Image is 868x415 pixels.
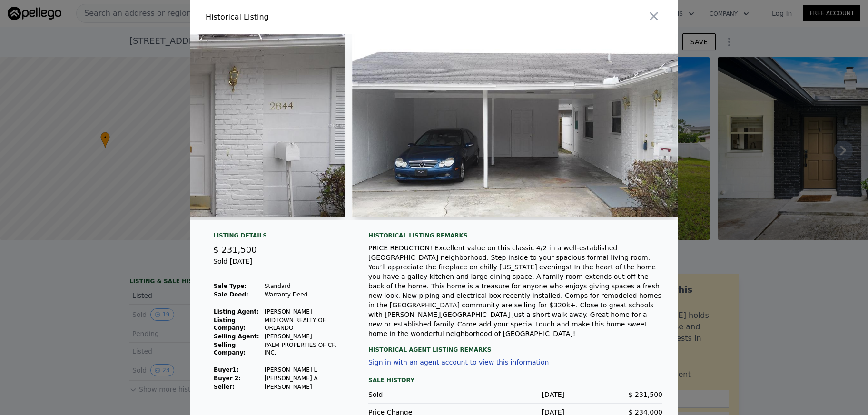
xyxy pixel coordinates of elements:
td: PALM PROPERTIES OF CF, INC. [264,341,345,357]
strong: Buyer 1 : [214,366,239,373]
div: Sale History [368,375,662,386]
div: Sold [368,390,466,399]
span: $ 231,500 [629,391,662,398]
div: PRICE REDUCTION! Excellent value on this classic 4/2 in a well-established [GEOGRAPHIC_DATA] neig... [368,243,662,338]
strong: Listing Company: [214,317,246,331]
strong: Selling Company: [214,342,246,356]
strong: Selling Agent: [214,333,259,340]
span: $ 231,500 [213,245,257,255]
img: Property Img [352,34,678,217]
strong: Sale Deed: [214,291,248,298]
div: Listing Details [213,232,345,243]
td: [PERSON_NAME] A [264,374,345,383]
td: [PERSON_NAME] L [264,366,345,374]
td: [PERSON_NAME] [264,383,345,391]
strong: Seller : [214,384,235,390]
td: MIDTOWN REALTY OF ORLANDO [264,316,345,332]
td: [PERSON_NAME] [264,307,345,316]
div: Historical Listing [206,11,430,23]
button: Sign in with an agent account to view this information [368,358,549,366]
strong: Buyer 2: [214,375,241,382]
div: Historical Listing remarks [368,232,662,239]
td: Warranty Deed [264,290,345,299]
div: [DATE] [466,390,564,399]
div: Historical Agent Listing Remarks [368,338,662,354]
div: Sold [DATE] [213,257,345,274]
strong: Sale Type: [214,283,247,289]
td: Standard [264,282,345,290]
td: [PERSON_NAME] [264,332,345,341]
strong: Listing Agent: [214,308,259,315]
